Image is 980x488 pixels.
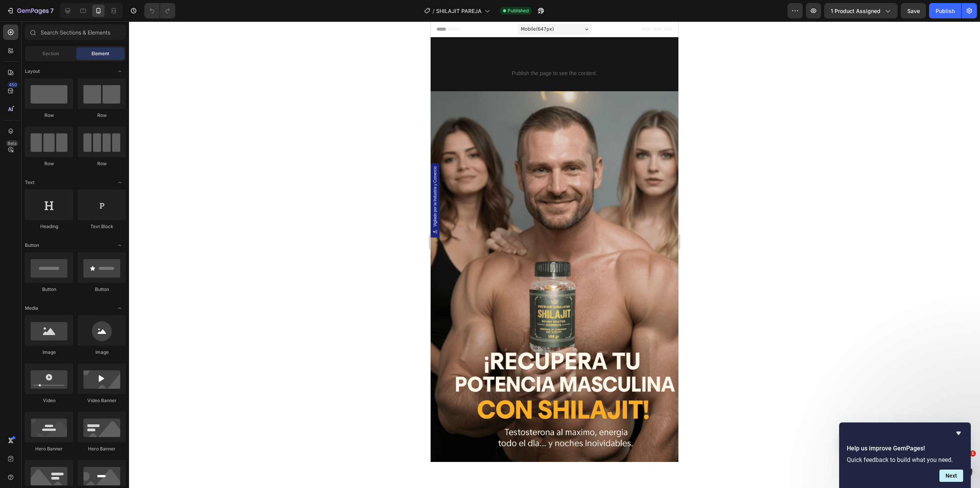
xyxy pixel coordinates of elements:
[114,176,126,189] span: Toggle open
[50,6,54,15] p: 7
[7,82,18,88] div: 450
[33,22,131,158] span: ¡Hola! Espero que [PERSON_NAME] teniendo un buen día. Soy [PERSON_NAME], poniéndome en contacto c...
[25,397,73,404] div: Video
[907,8,920,14] span: Save
[42,50,59,57] span: Section
[25,25,126,40] input: Search Sections & Elements
[78,286,126,293] div: Button
[431,21,678,462] iframe: Design area
[970,450,976,457] span: 1
[847,429,963,482] div: Help us improve GemPages!
[25,349,73,356] div: Image
[3,3,57,18] button: 7
[847,444,963,453] h2: Help us improve GemPages!
[25,160,73,167] div: Row
[929,3,961,18] button: Publish
[25,286,73,293] div: Button
[91,50,109,57] span: Element
[954,429,963,438] button: Hide survey
[78,160,126,167] div: Row
[827,414,980,467] iframe: Intercom notifications mensaje
[436,7,482,15] span: SHILAJIT PAREJA
[78,397,126,404] div: Video Banner
[78,349,126,356] div: Image
[25,305,38,312] span: Media
[114,302,126,314] span: Toggle open
[25,223,73,230] div: Heading
[25,445,73,452] div: Hero Banner
[78,445,126,452] div: Hero Banner
[936,7,955,15] div: Publish
[33,30,132,36] p: Message from Abraham, sent Hace 5h
[25,179,34,186] span: Text
[78,112,126,119] div: Row
[78,223,126,230] div: Text Block
[114,65,126,77] span: Toggle open
[847,456,963,463] p: Quick feedback to build what you need.
[25,242,39,249] span: Button
[824,3,898,18] button: 1 product assigned
[6,140,18,146] div: Beta
[939,470,963,482] button: Next question
[144,3,175,18] div: Undo/Redo
[433,7,434,15] span: /
[831,7,880,15] span: 1 product assigned
[114,239,126,251] span: Toggle open
[901,3,926,18] button: Save
[508,7,529,14] span: Published
[25,112,73,119] div: Row
[25,68,40,75] span: Layout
